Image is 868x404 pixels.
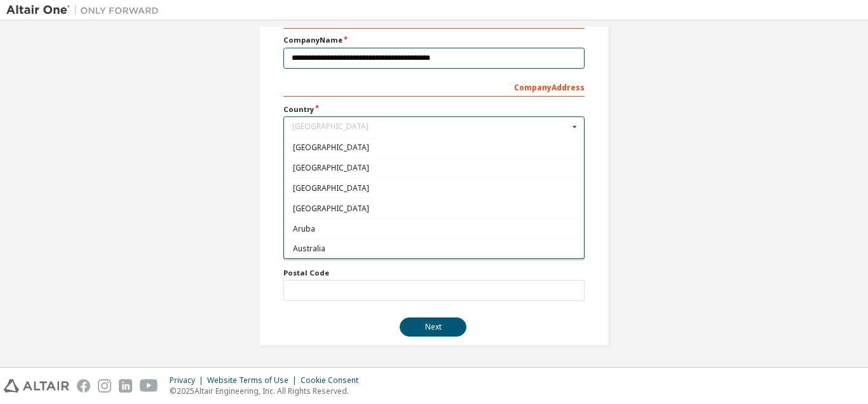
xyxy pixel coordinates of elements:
[283,104,585,115] label: Country
[283,35,585,45] label: Company Name
[283,268,585,278] label: Postal Code
[293,245,576,253] span: Australia
[119,379,132,393] img: linkedin.svg
[293,225,576,232] span: Aruba
[293,164,576,172] span: [GEOGRAPHIC_DATA]
[6,4,165,17] img: Altair One
[170,375,207,386] div: Privacy
[140,379,158,393] img: youtube.svg
[293,185,576,192] span: [GEOGRAPHIC_DATA]
[98,379,111,393] img: instagram.svg
[293,205,576,212] span: [GEOGRAPHIC_DATA]
[400,317,466,337] button: Next
[77,379,90,393] img: facebook.svg
[170,386,366,396] p: © 2025 Altair Engineering, Inc. All Rights Reserved.
[283,76,585,97] div: Company Address
[301,375,366,386] div: Cookie Consent
[207,375,301,386] div: Website Terms of Use
[4,379,69,393] img: altair_logo.svg
[293,144,576,151] span: [GEOGRAPHIC_DATA]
